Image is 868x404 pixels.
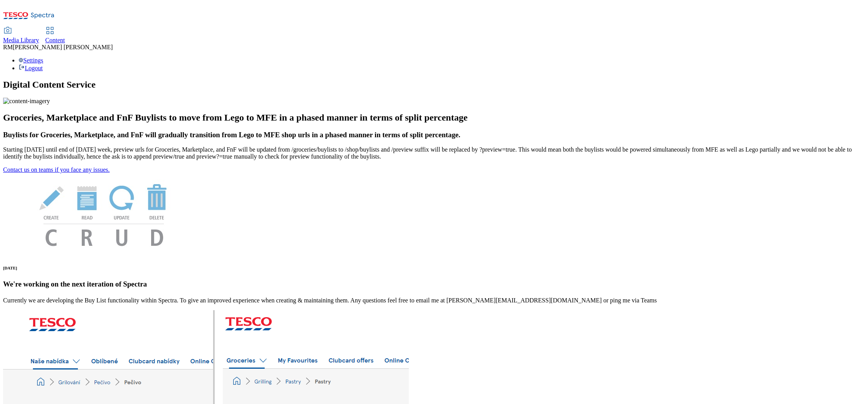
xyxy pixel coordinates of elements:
span: Media Library [3,37,39,43]
a: Logout [19,65,43,71]
a: Contact us on teams if you face any issues. [3,166,110,173]
a: Media Library [3,28,39,44]
a: Content [45,28,65,44]
a: Settings [19,57,43,64]
h6: [DATE] [3,266,865,270]
p: Starting [DATE] until end of [DATE] week, preview urls for Groceries, Marketplace, and FnF will b... [3,146,865,160]
span: RM [3,44,13,50]
h3: Buylists for Groceries, Marketplace, and FnF will gradually transition from Lego to MFE shop urls... [3,131,865,139]
img: News Image [3,173,205,254]
h1: Digital Content Service [3,79,865,90]
span: Content [45,37,65,43]
h2: Groceries, Marketplace and FnF Buylists to move from Lego to MFE in a phased manner in terms of s... [3,112,865,123]
h3: We're working on the next iteration of Spectra [3,280,865,288]
img: content-imagery [3,98,50,105]
p: Currently we are developing the Buy List functionality within Spectra. To give an improved experi... [3,297,865,304]
span: [PERSON_NAME] [PERSON_NAME] [13,44,113,50]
